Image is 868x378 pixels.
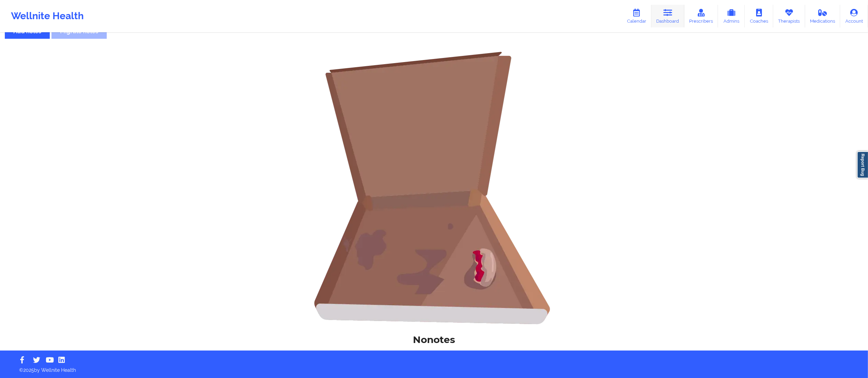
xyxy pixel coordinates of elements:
[622,5,651,27] a: Calendar
[5,333,863,346] h1: No notes
[718,5,745,27] a: Admins
[773,5,805,27] a: Therapists
[684,5,718,27] a: Prescribers
[14,362,854,374] p: © 2025 by Wellnite Health
[651,5,684,27] a: Dashboard
[805,5,841,27] a: Medications
[840,5,868,27] a: Account
[745,5,773,27] a: Coaches
[297,51,571,325] img: foRBiVDZMKwAAAAASUVORK5CYII=
[857,151,868,178] a: Report Bug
